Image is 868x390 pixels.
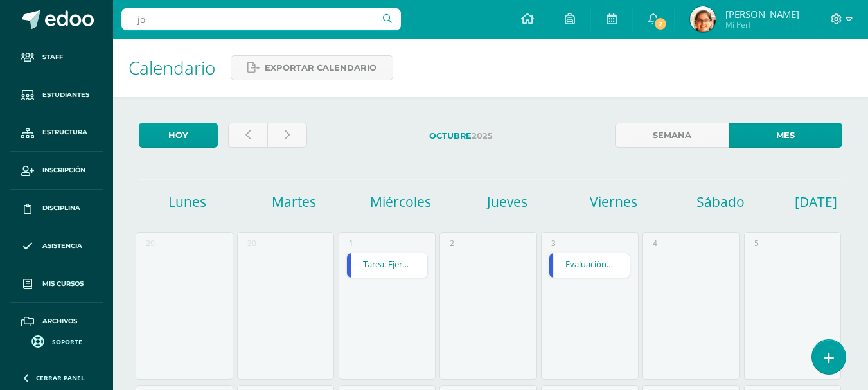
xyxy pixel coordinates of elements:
span: Exportar calendario [265,56,376,80]
div: Tarea: Ejercicio Sociedad en Comandita Simple y por Acciones | Tarea [346,253,428,278]
h1: Miércoles [350,193,452,211]
label: 2025 [317,123,605,149]
div: 3 [551,238,556,249]
input: Busca un usuario... [121,8,401,30]
span: 2 [653,17,668,31]
a: Disciplina [10,190,103,227]
span: Staff [42,52,63,62]
a: Archivos [10,303,103,341]
span: Mis cursos [42,279,84,289]
div: 5 [754,238,759,249]
span: [PERSON_NAME] [725,8,799,21]
a: Staff [10,39,103,76]
div: Evaluación Final | Examen [549,253,630,278]
div: 2 [450,238,454,249]
span: Inscripción [42,165,85,175]
span: Estructura [42,127,87,137]
div: 4 [653,238,657,249]
a: Estudiantes [10,76,103,114]
span: Cerrar panel [36,373,85,382]
h1: Lunes [136,193,239,211]
a: Exportar calendario [231,55,393,80]
a: Inscripción [10,152,103,190]
span: Estudiantes [42,90,89,100]
a: Evaluación Final [549,253,630,278]
span: Mi Perfil [725,19,799,30]
span: Disciplina [42,203,80,213]
a: Soporte [15,332,98,350]
a: Mes [729,123,842,148]
span: Archivos [42,316,77,326]
div: 30 [247,238,256,249]
a: Hoy [139,123,218,148]
h1: Martes [243,193,346,211]
a: Semana [615,123,729,148]
span: Asistencia [42,241,82,251]
a: Mis cursos [10,265,103,303]
div: 29 [146,238,155,249]
h1: Jueves [456,193,559,211]
h1: Viernes [563,193,666,211]
div: 1 [349,238,353,249]
span: Calendario [128,55,215,80]
a: Estructura [10,114,103,152]
h1: [DATE] [795,193,811,211]
h1: Sábado [669,193,772,211]
strong: Octubre [429,131,472,141]
img: 83dcd1ae463a5068b4a108754592b4a9.png [690,6,716,32]
a: Asistencia [10,227,103,265]
a: Tarea: Ejercicio Sociedad en Comandita Simple y por Acciones [347,253,427,278]
span: Soporte [52,337,82,346]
